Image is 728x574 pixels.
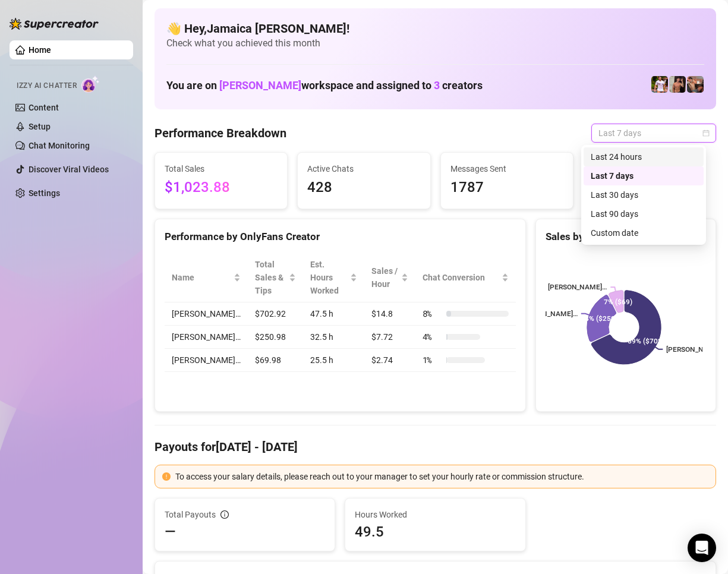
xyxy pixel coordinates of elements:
[172,271,231,284] span: Name
[10,18,99,30] img: logo-BBDzfeDw.svg
[546,229,706,245] div: Sales by OnlyFans Creator
[248,253,303,302] th: Total Sales & Tips
[165,522,176,541] span: —
[29,165,109,174] a: Discover Viral Videos
[450,162,563,175] span: Messages Sent
[651,76,668,93] img: Hector
[450,176,563,199] span: 1787
[584,223,704,242] div: Custom date
[518,310,578,318] text: [PERSON_NAME]…
[591,188,697,201] div: Last 30 days
[584,147,704,166] div: Last 24 hours
[702,130,710,137] span: calendar
[423,330,442,343] span: 4 %
[255,258,286,297] span: Total Sales & Tips
[165,162,278,175] span: Total Sales
[355,522,515,541] span: 49.5
[165,349,248,372] td: [PERSON_NAME]…
[29,141,90,150] a: Chat Monitoring
[307,176,420,199] span: 428
[423,307,442,320] span: 8 %
[666,345,726,354] text: [PERSON_NAME]…
[155,125,286,141] h4: Performance Breakdown
[303,302,364,326] td: 47.5 h
[165,508,216,521] span: Total Payouts
[584,185,704,204] div: Last 30 days
[29,103,59,112] a: Content
[165,253,248,302] th: Name
[165,229,516,245] div: Performance by OnlyFans Creator
[165,176,278,199] span: $1,023.88
[166,37,704,50] span: Check what you achieved this month
[591,150,697,163] div: Last 24 hours
[219,79,301,92] span: [PERSON_NAME]
[415,253,516,302] th: Chat Conversion
[303,349,364,372] td: 25.5 h
[423,271,499,284] span: Chat Conversion
[591,226,697,239] div: Custom date
[591,169,697,182] div: Last 7 days
[166,79,483,92] h1: You are on workspace and assigned to creators
[364,349,415,372] td: $2.74
[29,45,51,55] a: Home
[248,302,303,326] td: $702.92
[162,472,171,481] span: exclamation-circle
[175,470,708,483] div: To access your salary details, please reach out to your manager to set your hourly rate or commis...
[591,207,697,220] div: Last 90 days
[17,80,77,92] span: Izzy AI Chatter
[364,253,415,302] th: Sales / Hour
[303,326,364,349] td: 32.5 h
[423,354,442,367] span: 1 %
[165,302,248,326] td: [PERSON_NAME]…
[547,283,607,292] text: [PERSON_NAME]…
[29,188,60,198] a: Settings
[688,534,716,562] div: Open Intercom Messenger
[307,162,420,175] span: Active Chats
[584,204,704,223] div: Last 90 days
[584,166,704,185] div: Last 7 days
[364,302,415,326] td: $14.8
[669,76,686,93] img: Zach
[310,258,348,297] div: Est. Hours Worked
[29,122,51,131] a: Setup
[355,508,515,521] span: Hours Worked
[220,510,229,519] span: info-circle
[248,349,303,372] td: $69.98
[165,326,248,349] td: [PERSON_NAME]…
[81,75,100,93] img: AI Chatter
[598,124,709,142] span: Last 7 days
[364,326,415,349] td: $7.72
[248,326,303,349] td: $250.98
[434,79,440,92] span: 3
[371,264,398,291] span: Sales / Hour
[687,76,704,93] img: Osvaldo
[155,439,716,455] h4: Payouts for [DATE] - [DATE]
[166,20,704,37] h4: 👋 Hey, Jamaica [PERSON_NAME] !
